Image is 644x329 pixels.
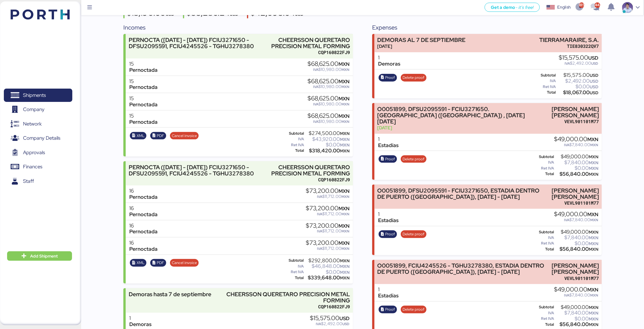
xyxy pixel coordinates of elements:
span: XML [137,133,145,139]
span: MXN [340,258,349,263]
span: USD [295,11,304,17]
button: XML [130,132,146,140]
span: Delete proof [403,306,424,313]
span: MXN [339,188,349,194]
span: MXN [340,148,349,154]
div: $0.00 [557,84,598,89]
span: MXN [340,264,349,269]
span: IVA [317,212,322,216]
div: $7,840.00 [554,218,598,222]
span: MXN [339,113,349,119]
div: Ret IVA [286,270,304,274]
div: Estadías [378,142,398,149]
span: MXN [341,229,349,234]
span: MXN [590,143,598,147]
button: Proof [379,230,397,238]
span: IVA [317,246,322,251]
button: Cancel invoice [170,259,199,267]
div: $10,980.00 [308,84,349,89]
span: Proof [385,156,395,162]
div: $49,000.00 [554,286,598,293]
div: Pernoctada [129,246,158,252]
span: MXN [587,136,598,143]
a: Approvals [4,146,72,159]
span: MXN [589,247,598,252]
div: Total [535,323,554,327]
div: $73,200.00 [306,188,349,194]
div: Total [286,149,304,153]
span: IVA [317,229,322,234]
span: Delete proof [403,74,424,81]
span: IVA [564,218,569,222]
div: $15,575.00 [557,73,598,77]
div: Pernoctada [129,102,158,108]
div: $11,712.00 [306,194,349,199]
div: 16 [129,223,158,229]
div: $339,648.00 [305,276,349,280]
span: USD [339,315,349,322]
div: PERNOCTA ([DATE] - [DATE]) FCIU3271650 - DFSU2095591, FCIU4245526 - TGHU3278380 [129,37,264,49]
div: $0.00 [305,270,349,274]
div: $7,840.00 [555,235,598,240]
span: MXN [589,235,598,240]
div: $18,067.00 [557,90,598,95]
span: MXN [339,223,349,229]
span: USD [590,84,598,89]
span: MXN [589,160,598,165]
div: [DATE] [377,125,541,131]
div: $49,000.00 [554,211,598,218]
div: Incomes [123,23,353,32]
span: USD [588,55,598,61]
button: Add Shipment [7,251,72,261]
span: MXN [341,84,349,89]
div: Ret IVA [535,166,554,170]
span: USD [166,11,174,17]
a: Company [4,103,72,116]
div: $68,625.00 [308,113,349,119]
span: PDF [157,133,164,139]
span: Cancel invoice [172,260,197,266]
div: Total [535,247,554,251]
div: $0.00 [555,241,598,246]
button: Delete proof [401,230,426,238]
div: Pernoctada [129,119,158,125]
div: IVA [535,236,554,240]
span: USD [590,79,598,84]
div: 16 [129,188,158,194]
div: Demoras [129,321,151,328]
div: $46,848.00 [305,264,349,268]
span: Proof [385,231,395,237]
span: MXN [587,286,598,293]
div: $292,800.00 [305,258,349,263]
span: Company Details [23,134,60,142]
span: IVA [564,143,569,147]
div: 15 [129,113,158,119]
span: IVA [317,194,322,199]
span: MXN [589,316,598,322]
div: $2,492.00 [310,322,349,326]
div: $11,712.00 [306,212,349,216]
button: Proof [379,74,397,82]
div: Subtotal [535,230,554,234]
div: Demoras [378,61,400,67]
div: Pernoctada [129,67,158,73]
div: VEVL901101M77 [547,200,599,206]
div: $10,980.00 [308,67,349,72]
a: Shipments [4,89,72,102]
span: MXN [589,305,598,310]
span: MXN [339,78,349,85]
div: IVA [535,79,556,83]
div: $0.00 [555,166,598,170]
span: MXN [340,142,349,148]
div: [PERSON_NAME] [PERSON_NAME] [547,188,599,200]
span: IVA [565,61,570,66]
button: Menu [85,3,95,13]
span: MXN [339,95,349,102]
button: XML [130,259,146,267]
div: 1 [378,55,400,61]
div: $73,200.00 [306,240,349,246]
div: TIERRAMARAIRE, S.A. [539,37,599,43]
div: $318,420.00 [305,149,350,153]
span: Proof [385,306,395,313]
div: Subtotal [535,305,554,309]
